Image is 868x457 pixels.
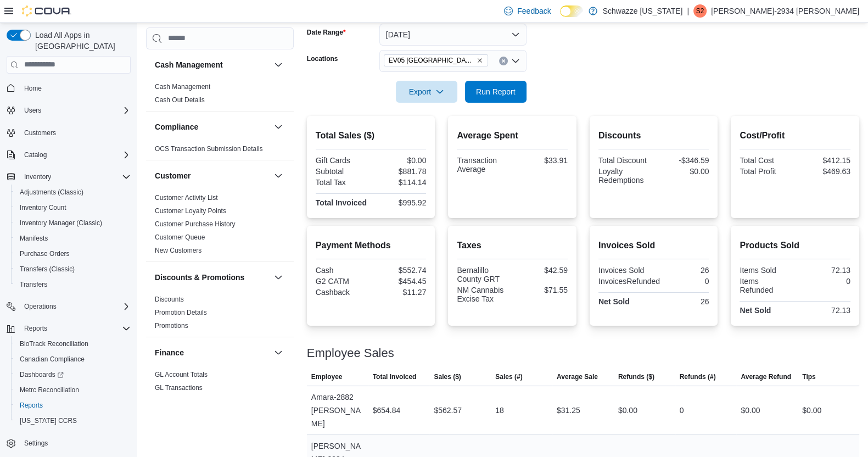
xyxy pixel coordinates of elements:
div: $114.14 [373,178,427,187]
div: NM Cannabis Excise Tax [457,286,510,303]
strong: Total Invoiced [316,198,367,207]
h2: Invoices Sold [598,239,709,252]
a: BioTrack Reconciliation [15,337,93,350]
span: BioTrack Reconciliation [15,337,131,350]
a: Adjustments (Classic) [15,186,88,199]
div: Cash Management [146,80,294,111]
div: $469.63 [797,167,850,176]
div: $0.00 [373,156,427,165]
span: Average Refund [741,372,791,381]
button: [DATE] [379,24,527,46]
h2: Total Sales ($) [316,129,427,142]
button: Customer [155,170,270,181]
span: EV05 [GEOGRAPHIC_DATA] [389,55,474,66]
span: GL Account Totals [155,370,208,379]
div: $454.45 [373,277,427,286]
button: Catalog [2,147,135,163]
a: Customer Queue [155,233,205,241]
button: Finance [272,346,285,359]
div: $0.00 [618,404,637,417]
button: Export [396,81,457,103]
span: Export [402,81,451,103]
div: Compliance [146,142,294,160]
span: OCS Transaction Submission Details [155,144,263,153]
div: Loyalty Redemptions [598,167,652,185]
strong: Net Sold [598,297,630,306]
a: Customer Activity List [155,194,218,202]
span: Metrc Reconciliation [20,386,79,394]
span: Inventory Manager (Classic) [20,219,102,227]
div: Invoices Sold [598,266,652,275]
div: G2 CATM [316,277,369,286]
div: Items Refunded [740,277,793,294]
span: Discounts [155,295,184,304]
div: Total Profit [740,167,793,176]
div: $881.78 [373,167,427,176]
span: New Customers [155,246,201,255]
label: Locations [307,54,338,63]
span: Sales (#) [495,372,522,381]
span: Cash Management [155,82,210,91]
h2: Products Sold [740,239,850,252]
span: Promotion Details [155,308,207,317]
div: Total Cost [740,156,793,165]
span: Transfers [20,280,47,289]
h2: Payment Methods [316,239,427,252]
span: Inventory [24,172,51,181]
div: Amara-2882 [PERSON_NAME] [307,386,368,434]
a: New Customers [155,247,201,254]
div: InvoicesRefunded [598,277,660,286]
span: Operations [24,302,57,311]
div: $552.74 [373,266,427,275]
button: Discounts & Promotions [272,271,285,284]
span: Canadian Compliance [15,353,131,366]
div: 26 [656,297,709,306]
span: Customers [24,129,56,137]
div: $0.00 [802,404,821,417]
span: Reports [15,399,131,412]
span: Inventory Manager (Classic) [15,216,131,230]
div: Subtotal [316,167,369,176]
span: GL Transactions [155,383,203,392]
button: Adjustments (Classic) [11,185,135,200]
div: $42.59 [514,266,568,275]
span: Customer Activity List [155,193,218,202]
span: Refunds (#) [680,372,716,381]
span: Adjustments (Classic) [15,186,131,199]
button: Inventory Manager (Classic) [11,215,135,231]
a: Manifests [15,232,52,245]
span: Manifests [20,234,48,243]
span: BioTrack Reconciliation [20,339,88,348]
span: Home [24,84,42,93]
button: Users [2,103,135,118]
div: 0 [664,277,709,286]
a: Canadian Compliance [15,353,89,366]
h3: Finance [155,347,184,358]
button: Operations [20,300,61,313]
label: Date Range [307,28,346,37]
button: Customer [272,169,285,182]
button: Home [2,80,135,96]
span: Dashboards [20,370,64,379]
span: Total Invoiced [373,372,417,381]
span: Reports [20,322,131,335]
button: Transfers (Classic) [11,261,135,277]
div: Customer [146,191,294,261]
div: 26 [656,266,709,275]
span: Customer Purchase History [155,220,236,228]
span: Metrc Reconciliation [15,383,131,397]
span: Refunds ($) [618,372,654,381]
a: Inventory Count [15,201,71,214]
span: Users [20,104,131,117]
span: Tips [802,372,815,381]
a: Metrc Reconciliation [15,383,83,397]
button: Inventory Count [11,200,135,215]
div: Gift Cards [316,156,369,165]
button: Reports [20,322,52,335]
button: Inventory [20,170,55,183]
span: Feedback [517,5,551,16]
button: Run Report [465,81,527,103]
div: Cashback [316,288,369,297]
div: $11.27 [373,288,427,297]
span: Sales ($) [434,372,461,381]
